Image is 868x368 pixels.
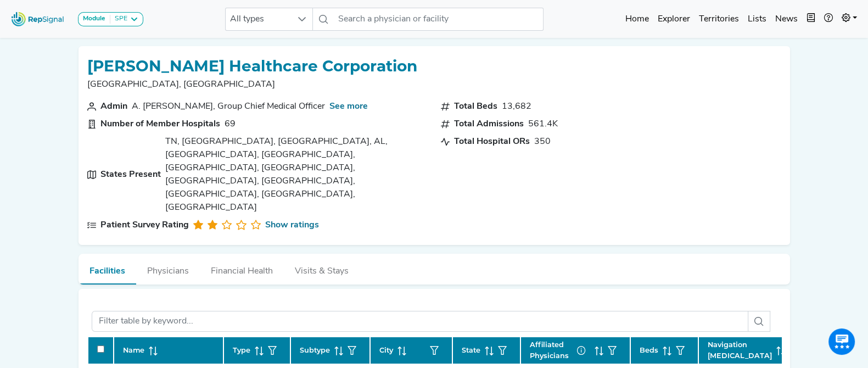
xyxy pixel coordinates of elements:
[78,12,143,26] button: ModuleSPE
[165,135,428,214] div: TN, [GEOGRAPHIC_DATA], [GEOGRAPHIC_DATA], AL, [GEOGRAPHIC_DATA], [GEOGRAPHIC_DATA], [GEOGRAPHIC_D...
[100,168,161,181] div: States Present
[534,135,551,148] div: 350
[329,100,368,113] a: See more
[226,8,292,30] span: All types
[379,345,393,355] span: City
[640,345,658,355] span: Beds
[200,254,284,283] button: Financial Health
[265,219,319,232] a: Show ratings
[100,118,220,131] div: Number of Member Hospitals
[123,345,144,355] span: Name
[695,8,743,30] a: Territories
[233,345,250,355] span: Type
[225,118,236,131] div: 69
[454,100,497,113] div: Total Beds
[83,15,105,22] strong: Module
[528,118,558,131] div: 561.4K
[92,311,748,332] input: Filter table by keyword...
[87,57,781,76] h1: [PERSON_NAME] Healthcare Corporation
[87,78,781,91] p: [GEOGRAPHIC_DATA], [GEOGRAPHIC_DATA]
[743,8,771,30] a: Lists
[79,254,136,285] button: Facilities
[530,339,590,360] span: Affiliated Physicians
[454,135,530,148] div: Total Hospital ORs
[300,345,330,355] span: Subtype
[284,254,360,283] button: Visits & Stays
[132,100,325,113] span: A. Eric Ramos, Group Chief Medical Officer
[708,339,772,360] span: Navigation [MEDICAL_DATA]
[802,8,820,30] button: Intel Book
[100,100,127,113] div: Admin
[110,15,127,24] div: SPE
[454,118,524,131] div: Total Admissions
[462,345,480,355] span: State
[502,100,531,113] div: 13,682
[100,219,189,232] div: Patient Survey Rating
[653,8,695,30] a: Explorer
[334,8,544,31] input: Search a physician or facility
[771,8,802,30] a: News
[136,254,200,283] button: Physicians
[621,8,653,30] a: Home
